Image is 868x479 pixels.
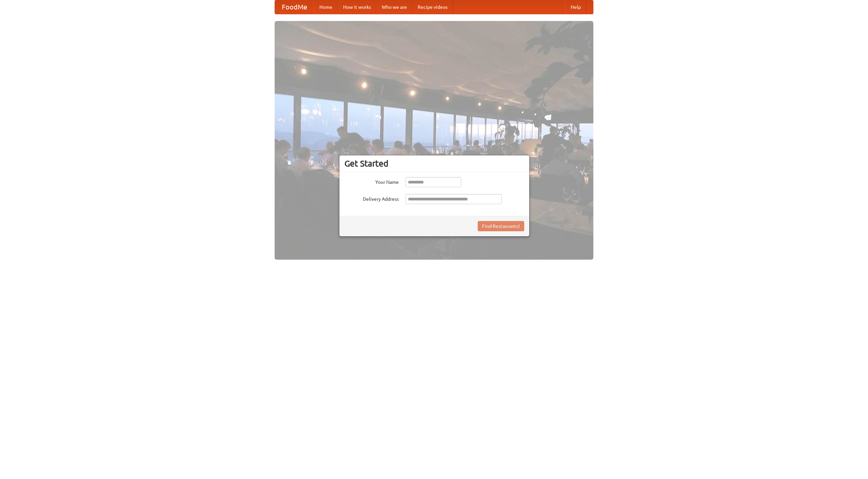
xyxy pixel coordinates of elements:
a: Who we are [376,0,412,14]
a: How it works [338,0,376,14]
a: Recipe videos [412,0,453,14]
button: Find Restaurants! [478,221,524,231]
h3: Get Started [344,158,524,169]
label: Delivery Address [344,194,399,202]
label: Your Name [344,177,399,186]
a: Help [565,0,586,14]
a: Home [314,0,338,14]
a: FoodMe [275,0,314,14]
